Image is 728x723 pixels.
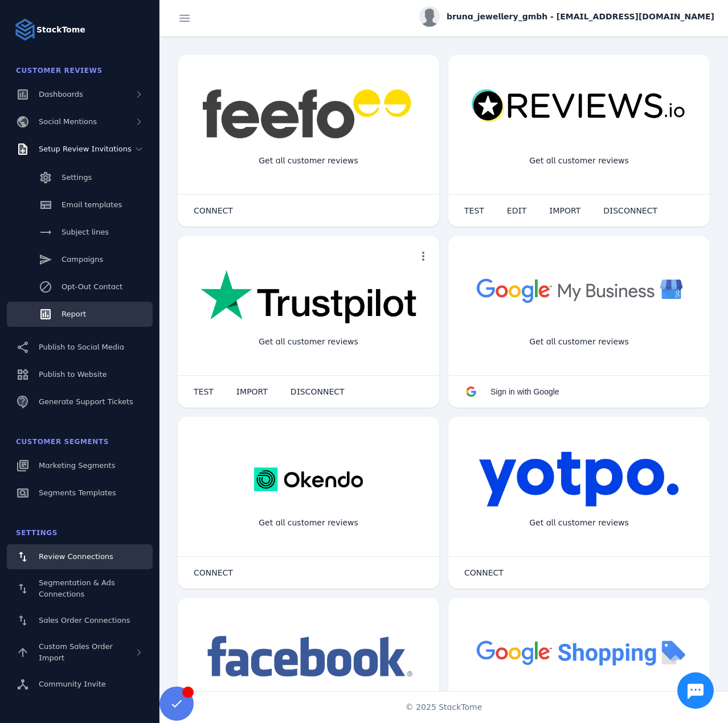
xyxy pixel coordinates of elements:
[62,200,122,209] span: Email templates
[39,370,107,379] span: Publish to Website
[512,689,646,719] div: Import Products from Google
[62,228,109,236] span: Subject lines
[520,508,638,538] div: Get all customer reviews
[471,632,687,672] img: googleshopping.png
[453,380,571,403] button: Sign in with Google
[39,397,133,406] span: Generate Support Tickets
[182,561,244,584] button: CONNECT
[490,387,559,396] span: Sign in with Google
[7,165,153,190] a: Settings
[39,343,124,351] span: Publish to Social Media
[250,508,367,538] div: Get all customer reviews
[7,220,153,245] a: Subject lines
[507,207,526,215] span: EDIT
[16,438,109,446] span: Customer Segments
[39,488,116,497] span: Segments Templates
[7,608,153,633] a: Sales Order Connections
[471,270,687,310] img: googlebusiness.png
[7,453,153,478] a: Marketing Segments
[194,207,233,215] span: CONNECT
[7,389,153,414] a: Generate Support Tickets
[7,274,153,299] a: Opt-Out Contact
[453,199,496,222] button: TEST
[62,310,86,318] span: Report
[39,90,83,98] span: Dashboards
[520,146,638,176] div: Get all customer reviews
[236,388,268,396] span: IMPORT
[520,327,638,357] div: Get all customer reviews
[39,552,113,561] span: Review Connections
[194,388,214,396] span: TEST
[7,672,153,697] a: Community Invite
[182,199,244,222] button: CONNECT
[14,18,36,41] img: Logo image
[62,173,92,182] span: Settings
[39,642,113,662] span: Custom Sales Order Import
[7,302,153,327] a: Report
[549,207,580,215] span: IMPORT
[496,199,538,222] button: EDIT
[592,199,669,222] button: DISCONNECT
[39,578,115,598] span: Segmentation & Ads Connections
[7,362,153,387] a: Publish to Website
[36,24,85,36] strong: StackTome
[16,67,103,75] span: Customer Reviews
[419,6,714,27] button: bruna_jewellery_gmbh - [EMAIL_ADDRESS][DOMAIN_NAME]
[7,480,153,506] a: Segments Templates
[16,529,58,537] span: Settings
[464,569,504,577] span: CONNECT
[7,572,153,606] a: Segmentation & Ads Connections
[7,192,153,217] a: Email templates
[279,380,356,403] button: DISCONNECT
[464,207,484,215] span: TEST
[39,461,115,470] span: Marketing Segments
[250,146,367,176] div: Get all customer reviews
[39,616,130,625] span: Sales Order Connections
[39,117,97,126] span: Social Mentions
[419,6,440,27] img: profile.jpg
[201,89,416,139] img: feefo.png
[7,335,153,360] a: Publish to Social Media
[39,145,132,153] span: Setup Review Invitations
[603,207,657,215] span: DISCONNECT
[538,199,592,222] button: IMPORT
[291,388,345,396] span: DISCONNECT
[201,270,416,326] img: trustpilot.png
[471,89,687,124] img: reviewsio.svg
[478,451,680,508] img: yotpo.png
[194,569,233,577] span: CONNECT
[412,245,435,268] button: more
[250,327,367,357] div: Get all customer reviews
[447,11,714,23] span: bruna_jewellery_gmbh - [EMAIL_ADDRESS][DOMAIN_NAME]
[225,380,279,403] button: IMPORT
[406,701,482,713] span: © 2025 StackTome
[182,380,225,403] button: TEST
[39,680,106,688] span: Community Invite
[201,632,416,683] img: facebook.png
[62,255,103,264] span: Campaigns
[62,282,122,291] span: Opt-Out Contact
[7,247,153,272] a: Campaigns
[453,561,515,584] button: CONNECT
[7,544,153,569] a: Review Connections
[254,451,363,508] img: okendo.webp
